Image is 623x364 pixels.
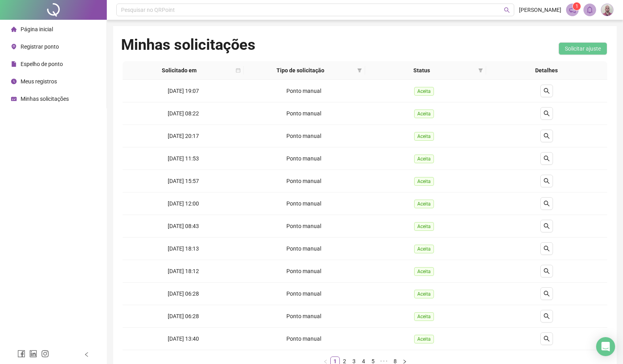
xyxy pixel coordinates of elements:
[234,64,242,76] span: calendar
[569,6,576,13] span: notification
[11,79,17,84] span: clock-circle
[126,66,233,75] span: Solicitado em
[543,155,550,162] span: search
[543,268,550,274] span: search
[84,352,89,357] span: left
[543,290,550,297] span: search
[543,336,550,342] span: search
[41,350,49,358] span: instagram
[414,312,434,321] span: Aceita
[286,336,321,342] span: Ponto manual
[21,43,59,50] span: Registrar ponto
[168,88,199,94] span: [DATE] 19:07
[11,26,17,32] span: home
[168,155,199,162] span: [DATE] 11:53
[29,350,37,358] span: linkedin
[247,66,354,75] span: Tipo de solicitação
[286,133,321,139] span: Ponto manual
[414,177,434,186] span: Aceita
[286,155,321,162] span: Ponto manual
[543,313,550,319] span: search
[286,245,321,252] span: Ponto manual
[11,44,17,49] span: environment
[21,96,69,102] span: Minhas solicitações
[11,96,17,102] span: schedule
[543,88,550,94] span: search
[236,68,240,73] span: calendar
[168,313,199,319] span: [DATE] 06:28
[414,200,434,208] span: Aceita
[519,6,561,14] span: [PERSON_NAME]
[168,178,199,184] span: [DATE] 15:57
[573,2,581,10] sup: 1
[168,110,199,117] span: [DATE] 08:22
[168,336,199,342] span: [DATE] 13:40
[414,155,434,163] span: Aceita
[543,223,550,229] span: search
[414,132,434,141] span: Aceita
[168,200,199,207] span: [DATE] 12:00
[286,223,321,229] span: Ponto manual
[21,26,53,32] span: Página inicial
[414,290,434,298] span: Aceita
[596,337,615,356] div: Open Intercom Messenger
[601,4,613,16] img: 1170
[543,133,550,139] span: search
[168,268,199,274] span: [DATE] 18:12
[543,245,550,252] span: search
[402,359,407,364] span: right
[477,64,485,76] span: filter
[286,178,321,184] span: Ponto manual
[414,109,434,118] span: Aceita
[486,61,607,80] th: Detalhes
[286,88,321,94] span: Ponto manual
[286,268,321,274] span: Ponto manual
[286,290,321,297] span: Ponto manual
[121,36,256,54] h1: Minhas solicitações
[414,267,434,276] span: Aceita
[323,359,328,364] span: left
[286,110,321,117] span: Ponto manual
[543,178,550,184] span: search
[414,222,434,231] span: Aceita
[17,350,25,358] span: facebook
[168,290,199,297] span: [DATE] 06:28
[368,66,475,75] span: Status
[543,200,550,207] span: search
[478,68,483,73] span: filter
[168,223,199,229] span: [DATE] 08:43
[565,44,601,53] span: Solicitar ajuste
[168,133,199,139] span: [DATE] 20:17
[414,335,434,343] span: Aceita
[504,7,510,13] span: search
[286,200,321,207] span: Ponto manual
[543,110,550,117] span: search
[576,4,578,9] span: 1
[414,245,434,253] span: Aceita
[559,42,607,55] button: Solicitar ajuste
[11,61,17,67] span: file
[357,68,362,73] span: filter
[286,313,321,319] span: Ponto manual
[21,61,63,67] span: Espelho de ponto
[586,6,593,13] span: bell
[21,78,57,85] span: Meus registros
[168,245,199,252] span: [DATE] 18:13
[414,87,434,96] span: Aceita
[356,64,364,76] span: filter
